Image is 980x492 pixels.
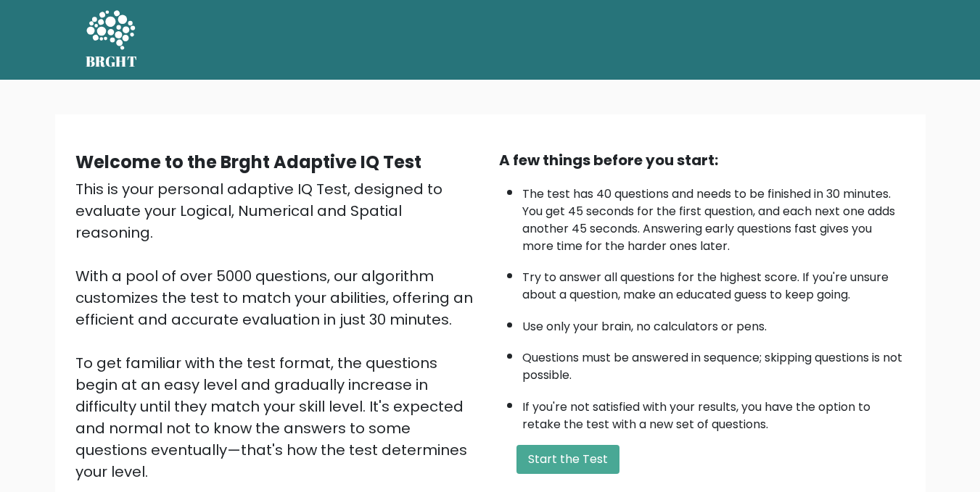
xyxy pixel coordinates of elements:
li: Questions must be answered in sequence; skipping questions is not possible. [522,342,905,384]
h5: BRGHT [86,53,138,70]
li: Try to answer all questions for the highest score. If you're unsure about a question, make an edu... [522,262,905,304]
li: Use only your brain, no calculators or pens. [522,311,905,335]
button: Start the Test [516,445,619,474]
a: BRGHT [86,6,138,74]
li: The test has 40 questions and needs to be finished in 30 minutes. You get 45 seconds for the firs... [522,178,905,255]
li: If you're not satisfied with your results, you have the option to retake the test with a new set ... [522,391,905,433]
b: Welcome to the Brght Adaptive IQ Test [75,150,421,174]
div: A few things before you start: [499,149,905,171]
